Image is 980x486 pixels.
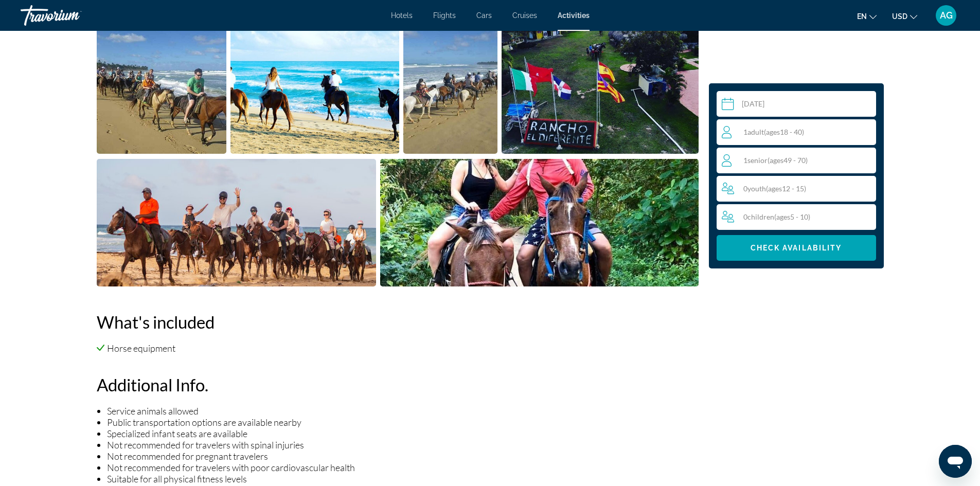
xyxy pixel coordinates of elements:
button: Change language [857,9,877,24]
button: Change currency [892,9,917,24]
li: Suitable for all physical fitness levels [107,473,699,484]
span: Senior [747,156,768,165]
button: Open full-screen image slider [97,26,227,154]
li: Specialized infant seats are available [107,428,699,439]
span: Check Availability [751,244,842,252]
span: ages [766,128,780,136]
button: Open full-screen image slider [230,26,399,154]
a: Activities [558,11,590,20]
a: Cruises [512,11,537,20]
button: Open full-screen image slider [97,158,377,287]
span: AG [940,10,953,21]
button: Check Availability [717,235,876,261]
span: 1 [743,128,804,136]
span: ( 18 - 40) [764,128,804,136]
span: en [857,12,867,21]
span: 1 [743,156,808,165]
span: ( 5 - 10) [774,212,810,221]
span: ages [776,212,790,221]
li: Horse equipment [97,343,699,354]
span: Children [747,212,774,221]
button: Open full-screen image slider [403,26,497,154]
span: USD [892,12,907,21]
li: Not recommended for pregnant travelers [107,451,699,462]
a: Flights [433,11,456,20]
a: Cars [476,11,492,20]
h2: Additional Info. [97,374,699,395]
span: ( 49 - 70) [768,156,808,165]
span: Youth [747,184,766,193]
button: Open full-screen image slider [380,158,699,287]
span: 0 [743,212,810,221]
button: Travelers: 1 adult, 0 children [717,119,876,230]
button: User Menu [933,5,959,26]
span: ages [768,184,782,193]
span: 0 [743,184,806,193]
a: Travorium [21,2,123,29]
li: Service animals allowed [107,405,699,417]
span: ( 12 - 15) [766,184,806,193]
span: ages [770,156,783,165]
a: Hotels [391,11,413,20]
li: Public transportation options are available nearby [107,417,699,428]
li: Not recommended for travelers with spinal injuries [107,439,699,451]
iframe: Button to launch messaging window [939,445,972,478]
h2: What's included [97,312,699,332]
span: Adult [747,128,764,136]
li: Not recommended for travelers with poor cardiovascular health [107,462,699,473]
button: Open full-screen image slider [502,26,699,154]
